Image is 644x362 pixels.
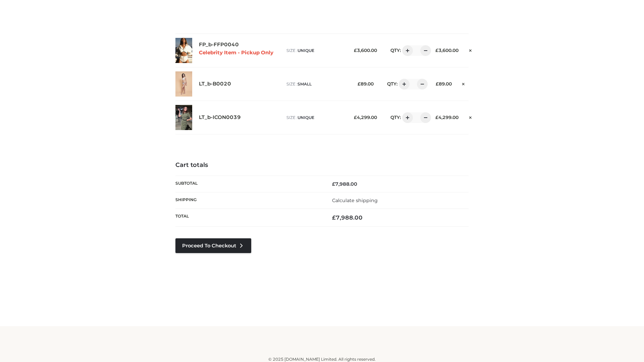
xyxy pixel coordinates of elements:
span: £ [354,48,357,53]
a: LT_b-ICON0039 [199,114,241,121]
a: Remove this item [465,112,475,121]
span: £ [435,115,438,120]
p: Celebrity Item - Pickup Only [199,50,280,56]
bdi: 89.00 [436,81,452,86]
a: FP_b-FFP0040 [199,42,239,48]
div: QTY: [380,79,425,89]
div: QTY: [384,45,429,56]
bdi: 4,299.00 [354,115,377,120]
p: size : [286,115,347,121]
a: Remove this item [465,45,475,54]
span: UNIQUE [298,48,314,53]
th: Total [175,209,322,227]
div: QTY: [384,112,429,123]
bdi: 4,299.00 [435,115,459,120]
p: size : [286,48,347,54]
bdi: 3,600.00 [435,48,459,53]
th: Subtotal [175,176,322,192]
span: £ [435,48,438,53]
a: Remove this item [459,79,469,87]
h4: Cart totals [175,162,469,169]
a: Proceed to Checkout [175,238,251,253]
span: £ [332,214,336,221]
span: £ [436,81,439,86]
p: size : [286,81,347,87]
bdi: 7,988.00 [332,181,357,187]
span: UNIQUE [298,115,314,120]
a: Calculate shipping [332,197,378,203]
a: LT_b-B0020 [199,81,231,87]
span: SMALL [298,81,312,86]
span: £ [358,81,361,86]
bdi: 3,600.00 [354,48,377,53]
span: £ [332,181,335,187]
bdi: 7,988.00 [332,214,363,221]
span: £ [354,115,357,120]
th: Shipping [175,192,322,208]
bdi: 89.00 [358,81,374,86]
